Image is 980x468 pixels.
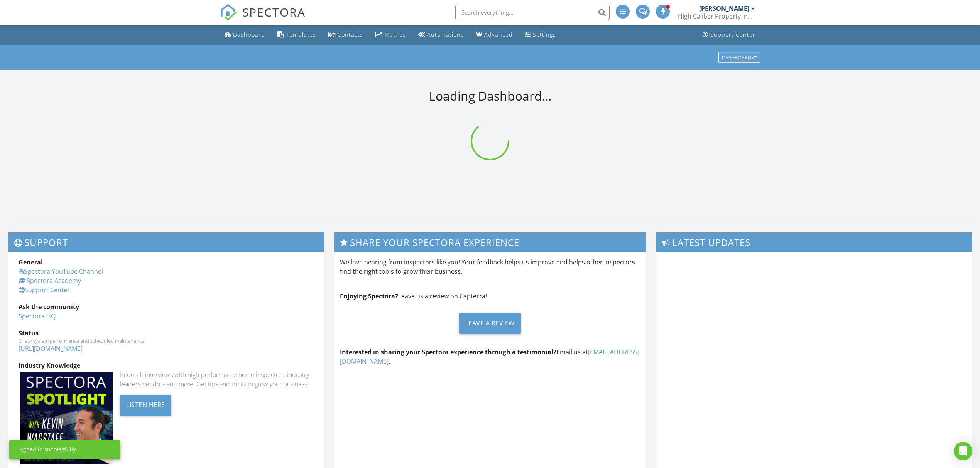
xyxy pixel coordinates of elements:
[656,233,972,252] h3: Latest Updates
[522,28,559,42] a: Settings
[120,370,314,389] div: In-depth interviews with high-performance home inspectors, industry leaders, vendors and more. Ge...
[340,258,640,276] p: We love hearing from inspectors like you! Your feedback helps us improve and helps other inspecto...
[533,31,556,38] div: Settings
[19,328,314,338] div: Status
[372,28,409,42] a: Metrics
[221,28,268,42] a: Dashboard
[220,4,237,21] img: The Best Home Inspection Software - Spectora
[473,28,516,42] a: Advanced
[718,52,760,63] button: Dashboards
[427,31,464,38] div: Automations
[722,55,757,60] div: Dashboards
[415,28,467,42] a: Automations (Advanced)
[340,292,398,300] strong: Enjoying Spectora?
[19,258,43,266] strong: General
[19,446,77,453] div: Signed in successfully.
[233,31,265,38] div: Dashboard
[340,291,640,301] p: Leave us a review on Capterra!
[334,233,645,252] h3: Share Your Spectora Experience
[325,28,366,42] a: Contacts
[274,28,319,42] a: Templates
[710,31,755,38] div: Support Center
[19,286,70,294] a: Support Center
[19,312,56,320] a: Spectora HQ
[19,267,103,276] a: Spectora YouTube Channel
[340,347,640,366] p: Email us at .
[340,348,639,365] a: [EMAIL_ADDRESS][DOMAIN_NAME]
[699,5,749,12] div: [PERSON_NAME]
[455,5,610,20] input: Search everything...
[954,442,972,460] div: Open Intercom Messenger
[678,12,755,20] div: High Caliber Property Inspections
[340,307,640,340] a: Leave a Review
[19,338,314,344] div: Check system performance and scheduled maintenance.
[19,302,314,311] div: Ask the community
[242,4,306,20] span: SPECTORA
[20,372,113,464] img: Spectoraspolightmain
[338,31,363,38] div: Contacts
[385,31,406,38] div: Metrics
[484,31,513,38] div: Advanced
[459,313,521,334] div: Leave a Review
[120,395,171,416] div: Listen Here
[340,348,556,356] strong: Interested in sharing your Spectora experience through a testimonial?
[700,28,759,42] a: Support Center
[19,276,81,285] a: Spectora Academy
[220,10,306,27] a: SPECTORA
[19,344,83,353] a: [URL][DOMAIN_NAME]
[19,361,314,370] div: Industry Knowledge
[120,400,171,409] a: Listen Here
[286,31,316,38] div: Templates
[8,233,324,252] h3: Support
